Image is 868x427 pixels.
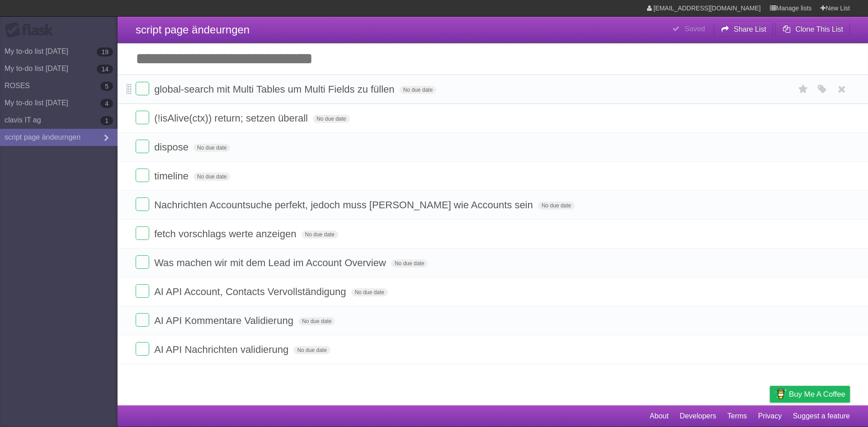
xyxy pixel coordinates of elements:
span: script page ändeurngen [136,23,250,36]
button: Clone This List [775,21,850,38]
label: Done [136,111,149,124]
label: Star task [795,82,812,97]
label: Done [136,140,149,153]
b: Share List [734,25,766,33]
b: 1 [100,116,113,125]
img: Buy me a coffee [774,386,787,402]
b: 4 [100,99,113,108]
span: fetch vorschlags werte anzeigen [154,228,298,239]
label: Done [136,342,149,356]
a: Suggest a feature [793,408,850,425]
span: No due date [400,86,436,94]
span: (!isAlive(ctx)) return; setzen überall [154,113,310,124]
span: AI API Account, Contacts Vervollständigung [154,286,348,297]
b: 14 [97,65,113,74]
label: Done [136,197,149,211]
span: global-search mit Multi Tables um Multi Fields zu füllen [154,84,396,95]
span: No due date [193,144,230,152]
label: Done [136,82,149,95]
span: No due date [293,346,330,354]
b: Clone This List [795,25,843,33]
a: Buy me a coffee [770,386,850,403]
span: No due date [302,230,338,239]
span: AI API Kommentare Validierung [154,315,296,326]
a: Developers [679,408,716,425]
b: 19 [97,47,113,56]
label: Done [136,255,149,269]
span: Nachrichten Accountsuche perfekt, jedoch muss [PERSON_NAME] wie Accounts sein [154,199,535,211]
a: Terms [727,408,747,425]
a: Privacy [758,408,782,425]
span: timeline [154,170,191,182]
b: Saved [684,25,705,33]
button: Share List [714,21,774,38]
span: No due date [351,288,388,296]
label: Done [136,284,149,298]
label: Done [136,169,149,182]
span: No due date [298,317,335,325]
a: About [650,408,669,425]
span: No due date [313,115,349,123]
span: dispose [154,141,191,153]
span: Was machen wir mit dem Lead im Account Overview [154,257,388,268]
span: AI API Nachrichten validierung [154,344,291,355]
label: Done [136,313,149,327]
span: No due date [391,259,428,267]
span: No due date [193,173,230,181]
span: No due date [538,202,575,210]
div: Flask [5,22,59,38]
label: Done [136,226,149,240]
b: 5 [100,82,113,91]
span: Buy me a coffee [789,386,845,402]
